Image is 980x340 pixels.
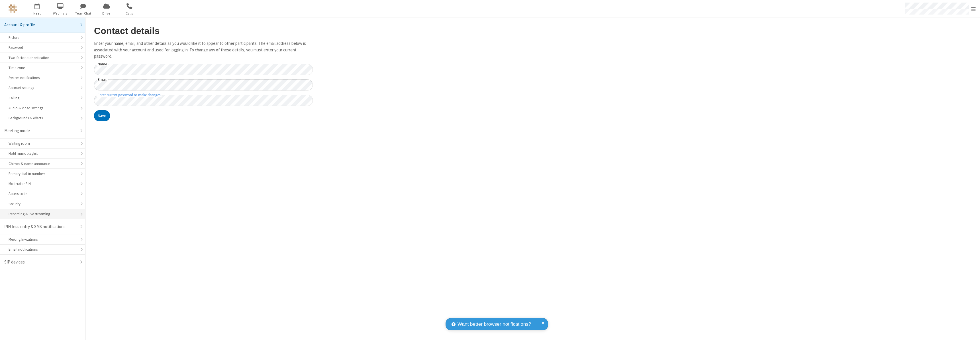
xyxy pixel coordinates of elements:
span: Calls [119,11,140,16]
div: Waiting room [9,141,77,146]
div: Calling [9,95,77,101]
div: Time zone [9,65,77,71]
div: System notifications [9,75,77,81]
input: Name [94,64,313,75]
div: Picture [9,35,77,40]
button: Save [94,110,110,122]
h2: Contact details [94,26,313,36]
div: Access code [9,191,77,196]
div: Meeting Invitations [9,237,77,242]
div: Account settings [9,85,77,90]
div: Recording & live streaming [9,211,77,217]
div: Password [9,45,77,50]
div: Moderator PIN [9,181,77,186]
span: Team Chat [73,11,94,16]
span: Webinars [50,11,71,16]
div: SIP devices [4,259,77,265]
div: Audio & video settings [9,105,77,111]
div: Email notifications [9,247,77,252]
div: Security [9,201,77,207]
span: Meet [26,11,48,16]
div: Primary dial-in numbers [9,171,77,176]
div: Account & profile [4,22,77,28]
p: Enter your name, email, and other details as you would like it to appear to other participants. T... [94,40,313,60]
img: QA Selenium DO NOT DELETE OR CHANGE [9,4,17,13]
div: Hold music playlist [9,151,77,156]
span: Want better browser notifications? [458,321,531,328]
div: Meeting mode [4,128,77,134]
span: Drive [96,11,117,16]
div: Backgrounds & effects [9,115,77,121]
div: PIN-less entry & SMS notifications [4,224,77,230]
iframe: Chat [966,325,976,336]
input: Enter current password to make changes [94,95,313,106]
input: Email [94,79,313,90]
div: Two-factor authentication [9,55,77,61]
div: Chimes & name announce [9,161,77,166]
